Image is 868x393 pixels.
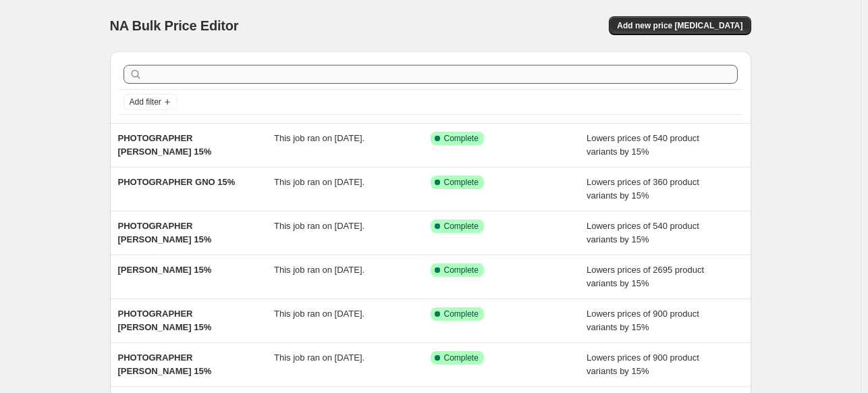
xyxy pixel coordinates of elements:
[444,221,479,232] span: Complete
[587,177,699,201] span: Lowers prices of 360 product variants by 15%
[118,352,212,376] span: PHOTOGRAPHER [PERSON_NAME] 15%
[587,221,699,244] span: Lowers prices of 540 product variants by 15%
[274,352,364,363] span: This job ran on [DATE].
[118,221,212,244] span: PHOTOGRAPHER [PERSON_NAME] 15%
[274,309,364,319] span: This job ran on [DATE].
[587,309,699,332] span: Lowers prices of 900 product variants by 15%
[444,265,479,276] span: Complete
[118,133,212,157] span: PHOTOGRAPHER [PERSON_NAME] 15%
[118,177,236,187] span: PHOTOGRAPHER GNO 15%
[444,309,479,319] span: Complete
[609,16,751,35] button: Add new price [MEDICAL_DATA]
[274,133,364,143] span: This job ran on [DATE].
[118,309,212,332] span: PHOTOGRAPHER [PERSON_NAME] 15%
[587,133,699,157] span: Lowers prices of 540 product variants by 15%
[274,177,364,187] span: This job ran on [DATE].
[444,177,479,188] span: Complete
[274,221,364,231] span: This job ran on [DATE].
[444,352,479,363] span: Complete
[444,133,479,144] span: Complete
[130,97,161,107] span: Add filter
[110,18,239,33] span: NA Bulk Price Editor
[124,94,178,110] button: Add filter
[118,265,212,275] span: [PERSON_NAME] 15%
[587,352,699,376] span: Lowers prices of 900 product variants by 15%
[587,265,704,288] span: Lowers prices of 2695 product variants by 15%
[274,265,364,275] span: This job ran on [DATE].
[617,20,742,31] span: Add new price [MEDICAL_DATA]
